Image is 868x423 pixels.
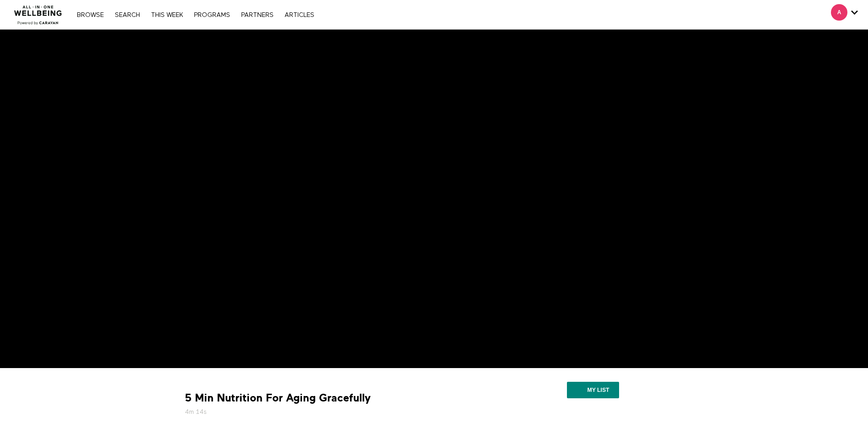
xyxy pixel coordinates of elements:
button: My list [567,382,619,398]
a: Browse [72,12,108,18]
h5: 4m 14s [185,407,491,417]
a: ARTICLES [280,12,319,18]
a: Search [110,12,145,18]
a: PARTNERS [237,12,278,18]
a: THIS WEEK [146,12,188,18]
strong: 5 Min Nutrition For Aging Gracefully [185,391,371,405]
a: PROGRAMS [189,12,235,18]
nav: Primary [72,10,318,19]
